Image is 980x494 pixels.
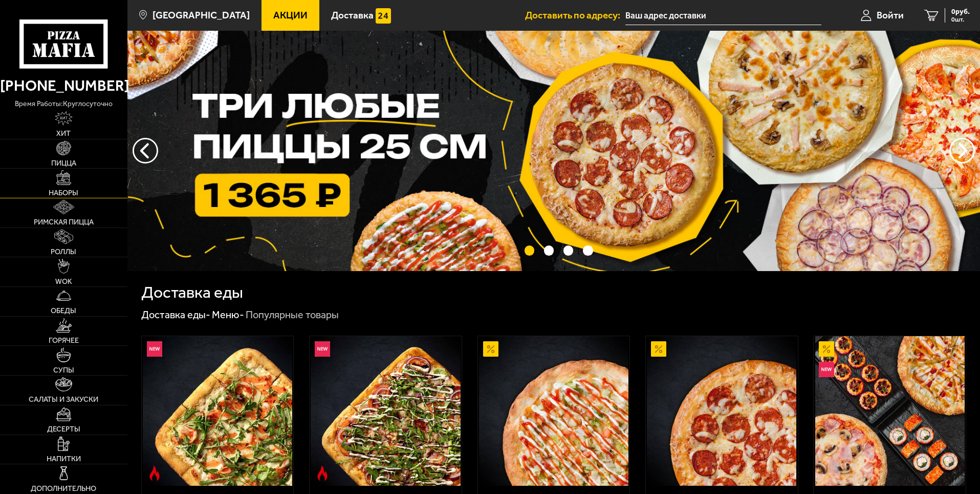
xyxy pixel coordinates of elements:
[273,10,308,20] span: Акции
[814,336,966,486] a: АкционныйНовинкаВсё включено
[246,308,339,322] div: Популярные товары
[646,336,798,486] a: АкционныйПепперони 25 см (толстое с сыром)
[525,10,625,20] span: Доставить по адресу:
[544,245,554,255] button: точки переключения
[51,307,76,314] span: Обеды
[53,366,74,374] span: Супы
[815,336,965,486] img: Всё включено
[34,218,94,225] span: Римская пицца
[31,485,96,492] span: Дополнительно
[331,10,374,20] span: Доставка
[483,341,498,357] img: Акционный
[311,336,460,486] img: Римская с мясным ассорти
[143,336,292,486] img: Римская с креветками
[525,245,534,255] button: точки переключения
[49,189,78,196] span: Наборы
[583,245,593,255] button: точки переключения
[951,8,970,15] span: 0 руб.
[310,336,462,486] a: НовинкаОстрое блюдоРимская с мясным ассорти
[153,10,250,20] span: [GEOGRAPHIC_DATA]
[819,341,834,357] img: Акционный
[141,308,210,321] a: Доставка еды-
[212,308,244,321] a: Меню-
[949,138,975,163] button: предыдущий
[877,10,904,20] span: Войти
[147,466,162,481] img: Острое блюдо
[56,130,71,137] span: Хит
[315,341,330,357] img: Новинка
[147,341,162,357] img: Новинка
[55,278,72,285] span: WOK
[47,425,80,433] span: Десерты
[142,336,294,486] a: НовинкаОстрое блюдоРимская с креветками
[647,336,796,486] img: Пепперони 25 см (толстое с сыром)
[376,8,391,24] img: 15daf4d41897b9f0e9f617042186c801.svg
[49,337,79,344] span: Горячее
[479,336,628,486] img: Аль-Шам 25 см (тонкое тесто)
[563,245,573,255] button: точки переключения
[51,248,76,255] span: Роллы
[625,6,821,25] input: Ваш адрес доставки
[133,138,158,163] button: следующий
[141,284,243,301] h1: Доставка еды
[478,336,630,486] a: АкционныйАль-Шам 25 см (тонкое тесто)
[47,455,81,462] span: Напитки
[651,341,666,357] img: Акционный
[51,159,76,167] span: Пицца
[951,16,970,23] span: 0 шт.
[29,396,98,403] span: Салаты и закуски
[315,466,330,481] img: Острое блюдо
[819,362,834,377] img: Новинка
